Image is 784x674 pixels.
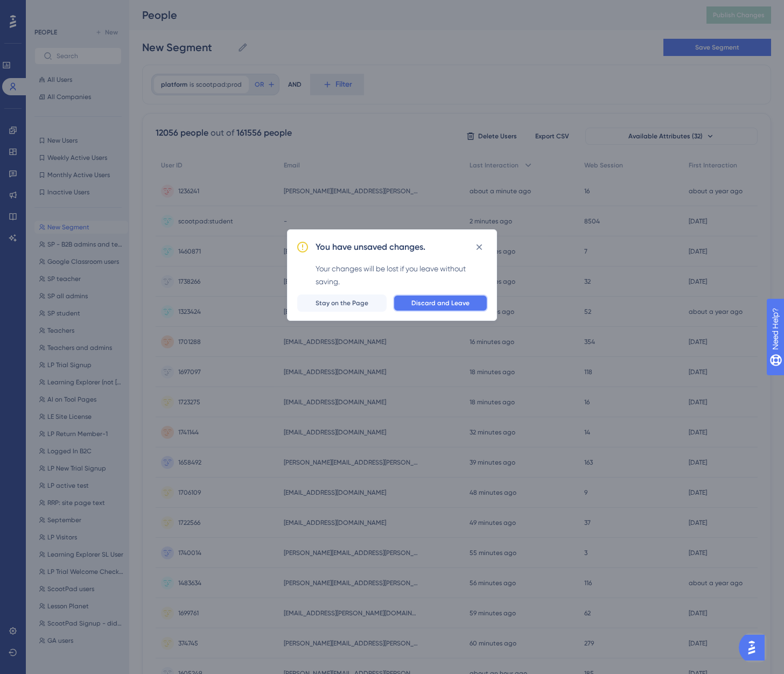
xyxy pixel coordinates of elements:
span: Stay on the Page [316,299,368,307]
div: Your changes will be lost if you leave without saving. [316,262,488,288]
h2: You have unsaved changes. [316,241,425,254]
span: Need Help? [25,3,67,16]
span: Discard and Leave [411,299,470,307]
iframe: UserGuiding AI Assistant Launcher [739,631,771,664]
